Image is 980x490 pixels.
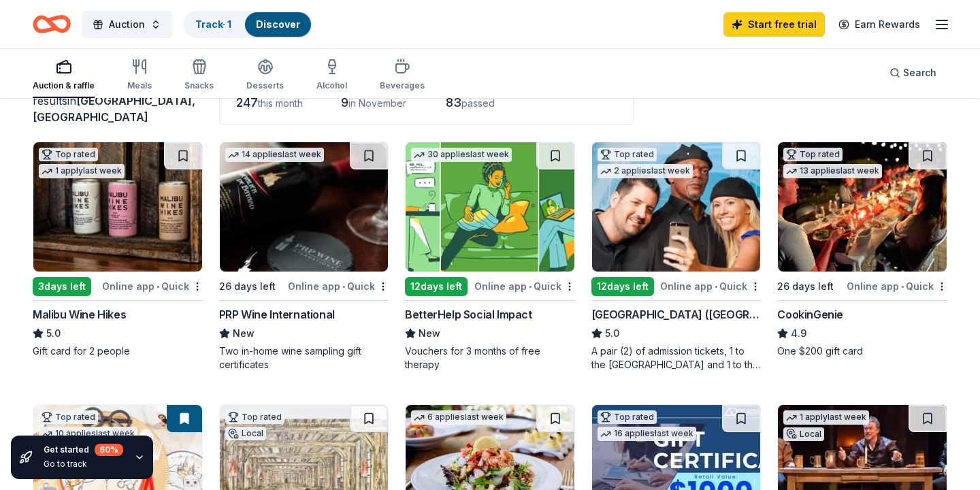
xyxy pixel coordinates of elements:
[184,53,214,98] button: Snacks
[44,459,123,470] div: Go to track
[901,281,904,292] span: •
[348,97,406,109] span: in November
[33,8,71,40] a: Home
[342,281,345,292] span: •
[316,80,347,91] div: Alcohol
[95,444,123,456] div: 60 %
[341,95,348,110] span: 9
[903,65,936,81] span: Search
[157,281,159,292] span: •
[195,18,231,30] a: Track· 1
[598,410,657,424] div: Top rated
[411,410,506,425] div: 6 applies last week
[236,95,258,110] span: 247
[405,344,575,372] div: Vouchers for 3 months of free therapy
[39,164,125,178] div: 1 apply last week
[33,53,95,98] button: Auction & raffle
[184,80,214,91] div: Snacks
[598,148,657,161] div: Top rated
[246,53,284,98] button: Desserts
[419,325,440,342] span: New
[183,11,312,38] button: Track· 1Discover
[258,97,303,109] span: this month
[783,410,869,425] div: 1 apply last week
[33,80,95,91] div: Auction & raffle
[46,325,61,342] span: 5.0
[830,12,928,37] a: Earn Rewards
[592,142,761,272] img: Image for Hollywood Wax Museum (Hollywood)
[783,148,843,161] div: Top rated
[411,148,512,162] div: 30 applies last week
[591,344,762,372] div: A pair (2) of admission tickets, 1 to the [GEOGRAPHIC_DATA] and 1 to the [GEOGRAPHIC_DATA]
[405,277,468,296] div: 12 days left
[783,427,824,441] div: Local
[33,277,91,296] div: 3 days left
[225,148,324,162] div: 14 applies last week
[44,444,123,456] div: Get started
[715,281,717,292] span: •
[777,344,947,358] div: One $200 gift card
[127,53,152,98] button: Meals
[219,306,335,323] div: PRP Wine International
[39,410,98,424] div: Top rated
[102,278,203,295] div: Online app Quick
[109,16,145,33] span: Auction
[219,344,389,372] div: Two in-home wine sampling gift certificates
[33,142,202,272] img: Image for Malibu Wine Hikes
[474,278,575,295] div: Online app Quick
[777,278,834,295] div: 26 days left
[256,18,300,30] a: Discover
[405,142,575,372] a: Image for BetterHelp Social Impact30 applieslast week12days leftOnline app•QuickBetterHelp Social...
[406,142,574,272] img: Image for BetterHelp Social Impact
[316,53,347,98] button: Alcohol
[461,97,495,109] span: passed
[847,278,947,295] div: Online app Quick
[598,164,693,178] div: 2 applies last week
[778,142,947,272] img: Image for CookinGenie
[777,306,843,323] div: CookinGenie
[591,277,654,296] div: 12 days left
[446,95,461,110] span: 83
[246,80,284,91] div: Desserts
[33,93,203,125] div: results
[219,142,389,372] a: Image for PRP Wine International14 applieslast week26 days leftOnline app•QuickPRP Wine Internati...
[219,278,276,295] div: 26 days left
[39,148,98,161] div: Top rated
[605,325,619,342] span: 5.0
[220,142,389,272] img: Image for PRP Wine International
[380,80,425,91] div: Beverages
[380,53,425,98] button: Beverages
[225,410,284,424] div: Top rated
[288,278,389,295] div: Online app Quick
[783,164,882,178] div: 13 applies last week
[591,306,762,323] div: [GEOGRAPHIC_DATA] ([GEOGRAPHIC_DATA])
[598,427,696,441] div: 16 applies last week
[233,325,255,342] span: New
[791,325,806,342] span: 4.9
[660,278,761,295] div: Online app Quick
[777,142,947,358] a: Image for CookinGenieTop rated13 applieslast week26 days leftOnline app•QuickCookinGenie4.9One $2...
[405,306,532,323] div: BetterHelp Social Impact
[82,11,172,38] button: Auction
[529,281,532,292] span: •
[33,306,126,323] div: Malibu Wine Hikes
[723,12,825,37] a: Start free trial
[591,142,762,372] a: Image for Hollywood Wax Museum (Hollywood)Top rated2 applieslast week12days leftOnline app•Quick[...
[127,80,152,91] div: Meals
[225,427,266,440] div: Local
[33,142,203,358] a: Image for Malibu Wine HikesTop rated1 applylast week3days leftOnline app•QuickMalibu Wine Hikes5....
[33,344,203,358] div: Gift card for 2 people
[879,59,947,86] button: Search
